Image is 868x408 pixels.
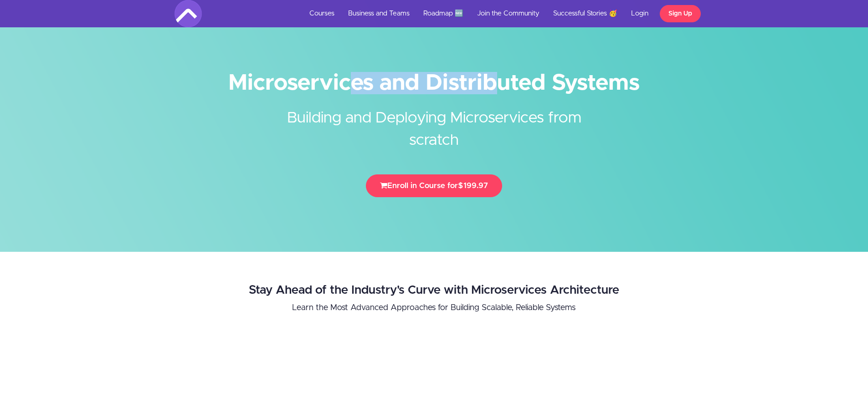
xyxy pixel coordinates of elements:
[147,301,721,314] p: Learn the Most Advanced Approaches for Building Scalable, Reliable Systems
[147,284,721,297] h2: Stay Ahead of the Industry's Curve with Microservices Architecture
[175,73,694,93] h1: Microservices and Distributed Systems
[263,93,605,152] h2: Building and Deploying Microservices from scratch
[458,182,488,189] span: $199.97
[366,174,502,197] button: Enroll in Course for$199.97
[660,5,701,22] a: Sign Up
